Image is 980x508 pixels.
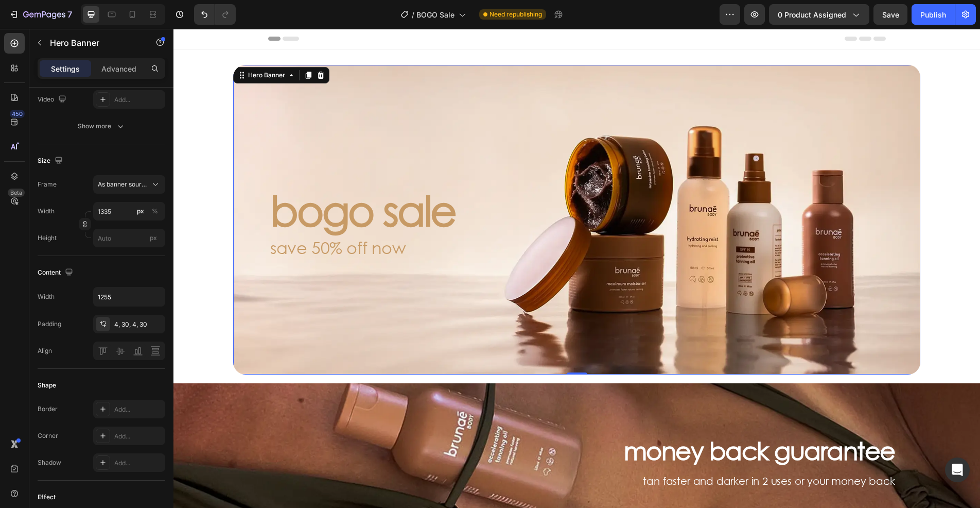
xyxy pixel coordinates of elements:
div: Beta [8,189,25,197]
div: Undo/Redo [194,4,236,25]
div: Add... [114,405,163,414]
iframe: Design area [173,29,980,508]
label: Height [38,233,57,243]
p: 7 [67,8,72,21]
div: Shadow [38,458,61,467]
div: Show more [78,121,126,131]
div: Effect [38,493,56,502]
p: Settings [51,63,80,74]
button: % [134,205,147,217]
div: Width [38,292,55,301]
div: % [152,207,158,216]
label: Width [38,207,55,216]
div: Border [38,404,58,414]
input: px [93,229,165,247]
div: Corner [38,431,58,441]
span: As banner source [98,180,148,189]
span: px [150,234,157,242]
div: Content [38,266,75,280]
button: Save [873,4,907,25]
div: Add... [114,459,163,468]
span: Need republishing [489,10,542,19]
div: Open Intercom Messenger [945,458,970,482]
div: 4, 30, 4, 30 [114,320,163,329]
input: px% [93,202,165,221]
p: Advanced [101,63,136,74]
button: px [149,205,161,217]
div: Add... [114,95,163,105]
div: Align [38,346,52,355]
div: Shape [38,381,56,390]
span: Save [882,10,899,19]
p: Hero Banner [50,37,137,49]
button: Show more [38,117,165,136]
div: 450 [10,110,25,118]
div: px [137,207,144,216]
div: Publish [920,9,946,20]
button: 0 product assigned [769,4,869,25]
button: As banner source [93,175,165,194]
div: Size [38,154,65,168]
span: BOGO Sale [416,9,454,20]
div: Video [38,93,68,107]
input: Auto [94,287,165,306]
div: Add... [114,432,163,441]
span: 0 product assigned [778,9,846,20]
div: Padding [38,319,61,329]
span: / [412,9,414,20]
label: Frame [38,180,57,189]
button: Publish [912,4,955,25]
button: 7 [4,4,77,25]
